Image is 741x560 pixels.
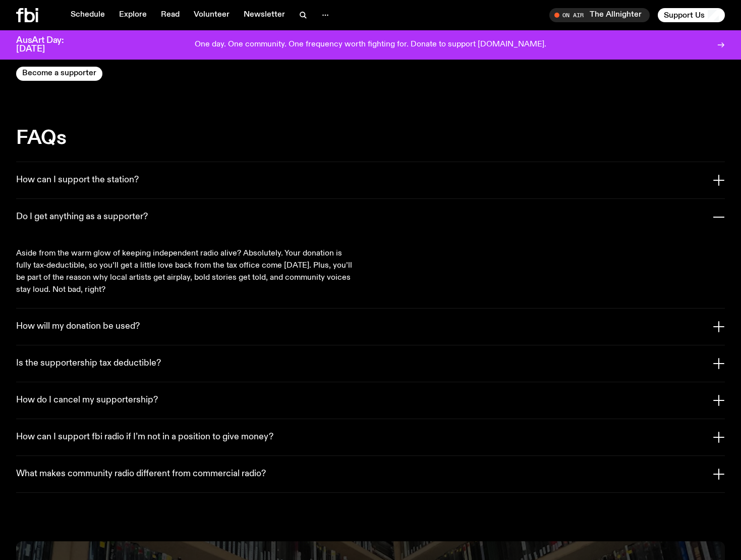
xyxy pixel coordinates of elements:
button: How will my donation be used? [16,309,725,345]
h3: Do I get anything as a supporter? [16,212,148,223]
h3: AusArt Day: [DATE] [16,36,81,54]
button: Is the supportership tax deductible? [16,345,725,382]
button: On AirThe Allnighter [549,8,650,22]
a: Schedule [65,8,111,22]
button: Become a supporter [16,67,102,81]
p: One day. One community. One frequency worth fighting for. Donate to support [DOMAIN_NAME]. [195,40,546,49]
span: Support Us [664,11,705,20]
button: What makes community radio different from commercial radio? [16,456,725,492]
h3: Is the supportership tax deductible? [16,358,161,369]
button: Do I get anything as a supporter? [16,199,725,235]
button: Support Us [658,8,725,22]
h3: How can I support the station? [16,175,139,186]
h3: How will my donation be used? [16,321,140,332]
button: How can I support fbi radio if I’m not in a position to give money? [16,419,725,455]
h2: FAQs [16,129,725,147]
p: Aside from the warm glow of keeping independent radio alive? Absolutely. Your donation is fully t... [16,247,355,296]
h3: What makes community radio different from commercial radio? [16,469,266,480]
h3: How can I support fbi radio if I’m not in a position to give money? [16,432,273,443]
a: Newsletter [238,8,291,22]
h3: How do I cancel my supportership? [16,395,158,406]
button: How can I support the station? [16,162,725,198]
a: Explore [113,8,153,22]
button: How do I cancel my supportership? [16,382,725,419]
a: Volunteer [188,8,236,22]
a: Read [155,8,186,22]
